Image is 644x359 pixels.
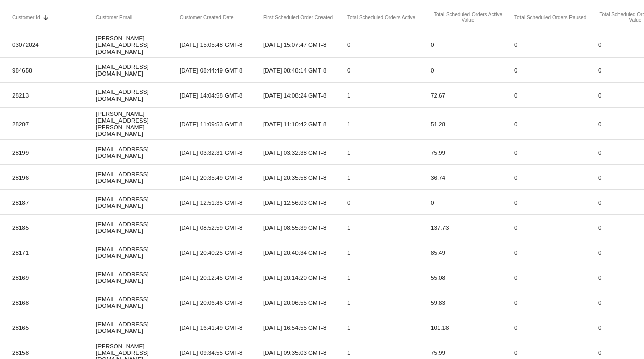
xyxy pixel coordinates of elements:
[12,247,96,258] mat-cell: 28171
[347,297,431,308] mat-cell: 1
[514,147,598,158] mat-cell: 0
[514,64,598,76] mat-cell: 0
[263,147,347,158] mat-cell: [DATE] 03:32:38 GMT-8
[180,172,263,183] mat-cell: [DATE] 20:35:49 GMT-8
[431,89,514,101] mat-cell: 72.67
[263,347,347,358] mat-cell: [DATE] 09:35:03 GMT-8
[263,118,347,130] mat-cell: [DATE] 11:10:42 GMT-8
[180,272,263,283] mat-cell: [DATE] 20:12:45 GMT-8
[431,39,514,51] mat-cell: 0
[12,14,40,20] button: Change sorting for CustomerId
[180,147,263,158] mat-cell: [DATE] 03:32:31 GMT-8
[347,247,431,258] mat-cell: 1
[431,197,514,208] mat-cell: 0
[514,89,598,101] mat-cell: 0
[431,272,514,283] mat-cell: 55.08
[431,322,514,333] mat-cell: 101.18
[180,14,234,20] button: Change sorting for CustomerCreatedDateUTC
[12,39,96,51] mat-cell: 03072024
[514,172,598,183] mat-cell: 0
[12,347,96,358] mat-cell: 28158
[180,118,263,130] mat-cell: [DATE] 11:09:53 GMT-8
[347,197,431,208] mat-cell: 0
[431,172,514,183] mat-cell: 36.74
[96,14,132,20] button: Change sorting for CustomerEmail
[514,297,598,308] mat-cell: 0
[431,247,514,258] mat-cell: 85.49
[96,318,180,337] mat-cell: [EMAIL_ADDRESS][DOMAIN_NAME]
[347,89,431,101] mat-cell: 1
[263,322,347,333] mat-cell: [DATE] 16:54:55 GMT-8
[12,297,96,308] mat-cell: 28168
[180,347,263,358] mat-cell: [DATE] 09:34:55 GMT-8
[347,39,431,51] mat-cell: 0
[263,297,347,308] mat-cell: [DATE] 20:06:55 GMT-8
[180,247,263,258] mat-cell: [DATE] 20:40:25 GMT-8
[96,293,180,312] mat-cell: [EMAIL_ADDRESS][DOMAIN_NAME]
[263,14,333,20] button: Change sorting for FirstScheduledOrderCreatedUTC
[263,172,347,183] mat-cell: [DATE] 20:35:58 GMT-8
[514,272,598,283] mat-cell: 0
[96,61,180,79] mat-cell: [EMAIL_ADDRESS][DOMAIN_NAME]
[263,247,347,258] mat-cell: [DATE] 20:40:34 GMT-8
[514,197,598,208] mat-cell: 0
[263,89,347,101] mat-cell: [DATE] 14:08:24 GMT-8
[12,64,96,76] mat-cell: 984658
[12,272,96,283] mat-cell: 28169
[431,297,514,308] mat-cell: 59.83
[347,272,431,283] mat-cell: 1
[96,168,180,186] mat-cell: [EMAIL_ADDRESS][DOMAIN_NAME]
[347,172,431,183] mat-cell: 1
[514,39,598,51] mat-cell: 0
[96,143,180,161] mat-cell: [EMAIL_ADDRESS][DOMAIN_NAME]
[12,89,96,101] mat-cell: 28213
[514,347,598,358] mat-cell: 0
[180,89,263,101] mat-cell: [DATE] 14:04:58 GMT-8
[514,247,598,258] mat-cell: 0
[347,222,431,233] mat-cell: 1
[431,12,505,23] button: Change sorting for TotalScheduledOrdersActiveValue
[347,64,431,76] mat-cell: 0
[431,347,514,358] mat-cell: 75.99
[263,64,347,76] mat-cell: [DATE] 08:48:14 GMT-8
[12,118,96,130] mat-cell: 28207
[12,147,96,158] mat-cell: 28199
[12,172,96,183] mat-cell: 28196
[180,322,263,333] mat-cell: [DATE] 16:41:49 GMT-8
[180,297,263,308] mat-cell: [DATE] 20:06:46 GMT-8
[347,347,431,358] mat-cell: 1
[431,118,514,130] mat-cell: 51.28
[180,197,263,208] mat-cell: [DATE] 12:51:35 GMT-8
[180,222,263,233] mat-cell: [DATE] 08:52:59 GMT-8
[12,197,96,208] mat-cell: 28187
[96,32,180,57] mat-cell: [PERSON_NAME][EMAIL_ADDRESS][DOMAIN_NAME]
[431,222,514,233] mat-cell: 137.73
[96,108,180,139] mat-cell: [PERSON_NAME][EMAIL_ADDRESS][PERSON_NAME][DOMAIN_NAME]
[12,322,96,333] mat-cell: 28165
[514,118,598,130] mat-cell: 0
[263,39,347,51] mat-cell: [DATE] 15:07:47 GMT-8
[263,197,347,208] mat-cell: [DATE] 12:56:03 GMT-8
[347,118,431,130] mat-cell: 1
[431,64,514,76] mat-cell: 0
[263,272,347,283] mat-cell: [DATE] 20:14:20 GMT-8
[347,14,415,20] button: Change sorting for TotalScheduledOrdersActive
[96,268,180,286] mat-cell: [EMAIL_ADDRESS][DOMAIN_NAME]
[96,86,180,104] mat-cell: [EMAIL_ADDRESS][DOMAIN_NAME]
[180,64,263,76] mat-cell: [DATE] 08:44:49 GMT-8
[96,243,180,261] mat-cell: [EMAIL_ADDRESS][DOMAIN_NAME]
[347,147,431,158] mat-cell: 1
[514,222,598,233] mat-cell: 0
[263,222,347,233] mat-cell: [DATE] 08:55:39 GMT-8
[180,39,263,51] mat-cell: [DATE] 15:05:48 GMT-8
[514,14,586,20] button: Change sorting for TotalScheduledOrdersPaused
[96,218,180,236] mat-cell: [EMAIL_ADDRESS][DOMAIN_NAME]
[347,322,431,333] mat-cell: 1
[431,147,514,158] mat-cell: 75.99
[514,322,598,333] mat-cell: 0
[96,193,180,211] mat-cell: [EMAIL_ADDRESS][DOMAIN_NAME]
[12,222,96,233] mat-cell: 28185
